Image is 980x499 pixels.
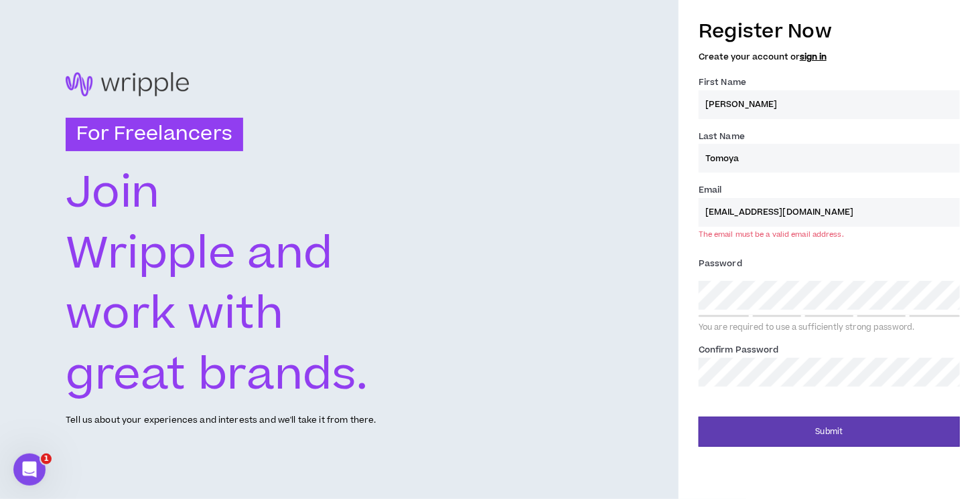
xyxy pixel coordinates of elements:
[699,322,960,333] div: You are required to use a sufficiently strong password.
[66,118,243,151] h3: For Freelancers
[699,90,960,119] input: First name
[66,163,161,225] text: Join
[66,223,333,286] text: Wripple and
[66,284,285,346] text: work with
[699,179,722,201] label: Email
[41,454,52,464] span: 1
[699,339,779,361] label: Confirm Password
[66,344,368,407] text: great brands.
[66,414,376,427] p: Tell us about your experiences and interests and we'll take it from there.
[699,198,960,227] input: Enter Email
[699,126,745,147] label: Last Name
[699,417,960,447] button: Submit
[699,17,960,45] h3: Register Now
[699,52,960,62] h5: Create your account or
[699,72,746,93] label: First Name
[699,229,844,239] div: The email must be a valid email address.
[800,51,827,63] a: sign in
[699,144,960,173] input: Last name
[699,258,742,270] span: Password
[13,454,46,486] iframe: Intercom live chat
